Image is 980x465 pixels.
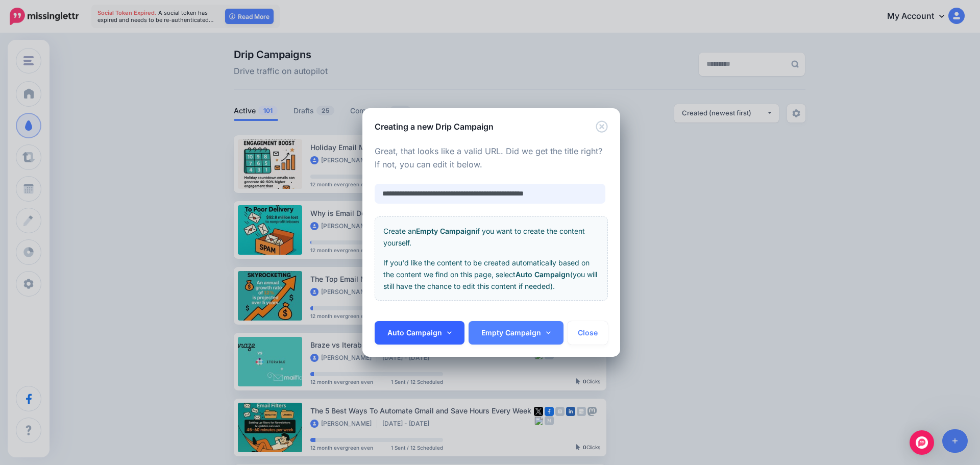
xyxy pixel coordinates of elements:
div: Open Intercom Messenger [910,430,934,455]
button: Close [596,120,608,133]
p: Great, that looks like a valid URL. Did we get the title right? If not, you can edit it below. [375,145,608,172]
p: Create an if you want to create the content yourself. [383,225,599,249]
button: Close [568,321,608,345]
b: Auto Campaign [516,270,570,279]
a: Empty Campaign [469,321,563,345]
p: If you'd like the content to be created automatically based on the content we find on this page, ... [383,257,599,292]
h5: Creating a new Drip Campaign [375,120,494,133]
b: Empty Campaign [416,227,476,235]
a: Auto Campaign [375,321,464,345]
